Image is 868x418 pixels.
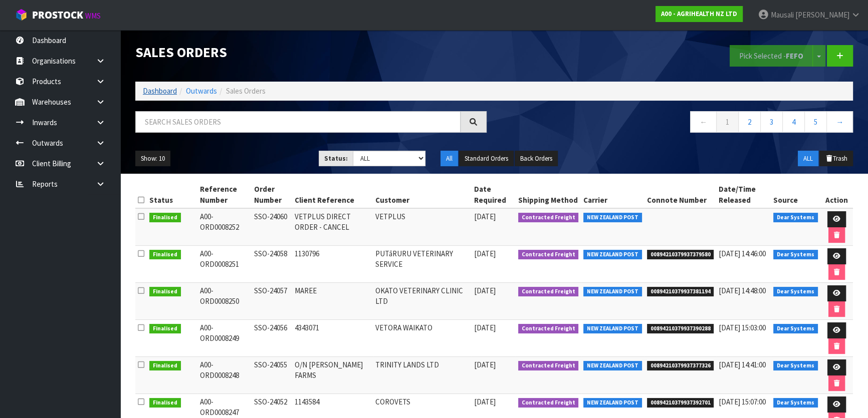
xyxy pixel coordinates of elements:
span: [DATE] [474,323,496,332]
th: Connote Number [644,181,717,208]
td: PUTāRURU VETERINARY SERVICE [373,246,472,283]
span: NEW ZEALAND POST [583,250,642,260]
nav: Page navigation [502,111,853,136]
td: VETPLUS [373,208,472,246]
td: SSO-24055 [251,357,292,394]
span: [DATE] [474,249,496,258]
span: 00894210379937379580 [647,250,714,260]
span: NEW ZEALAND POST [583,324,642,334]
th: Action [820,181,853,208]
td: A00-ORD0008248 [197,357,252,394]
td: A00-ORD0008252 [197,208,252,246]
th: Status [147,181,197,208]
th: Date Required [472,181,516,208]
span: Contracted Freight [518,361,579,371]
button: Trash [819,151,853,167]
td: TRINITY LANDS LTD [373,357,472,394]
button: Back Orders [515,151,558,167]
td: SSO-24056 [251,320,292,357]
button: ALL [798,151,818,167]
th: Source [771,181,820,208]
button: Pick Selected -FEFO [730,45,813,67]
th: Date/Time Released [716,181,771,208]
span: NEW ZEALAND POST [583,361,642,371]
span: Sales Orders [226,86,266,96]
th: Order Number [251,181,292,208]
th: Carrier [581,181,644,208]
span: NEW ZEALAND POST [583,398,642,408]
span: [DATE] 15:03:00 [719,323,766,332]
td: OKATO VETERINARY CLINIC LTD [373,283,472,320]
span: Dear Systems [773,324,818,334]
td: MAREE [292,283,373,320]
td: SSO-24060 [251,208,292,246]
td: VETORA WAIKATO [373,320,472,357]
button: Show: 10 [135,151,170,167]
button: Standard Orders [459,151,514,167]
td: A00-ORD0008249 [197,320,252,357]
td: A00-ORD0008251 [197,246,252,283]
td: 4343071 [292,320,373,357]
span: 00894210379937377326 [647,361,714,371]
span: 00894210379937381194 [647,287,714,297]
th: Customer [373,181,472,208]
input: Search sales orders [135,111,461,133]
span: [DATE] 14:48:00 [719,286,766,295]
span: [PERSON_NAME] [795,10,849,20]
a: → [826,111,853,133]
span: NEW ZEALAND POST [583,287,642,297]
th: Shipping Method [516,181,581,208]
strong: A00 - AGRIHEALTH NZ LTD [661,10,737,18]
span: NEW ZEALAND POST [583,213,642,223]
a: 5 [804,111,827,133]
strong: FEFO [786,51,803,61]
span: [DATE] [474,212,496,221]
a: Dashboard [143,86,177,96]
span: Dear Systems [773,213,818,223]
td: A00-ORD0008250 [197,283,252,320]
span: [DATE] 14:41:00 [719,360,766,369]
span: Finalised [149,213,181,223]
a: ← [690,111,717,133]
span: Contracted Freight [518,287,579,297]
span: [DATE] [474,360,496,369]
span: Finalised [149,361,181,371]
th: Client Reference [292,181,373,208]
span: Mausali [771,10,794,20]
small: WMS [85,11,101,21]
span: Dear Systems [773,287,818,297]
td: VETPLUS DIRECT ORDER - CANCEL [292,208,373,246]
a: Outwards [186,86,217,96]
a: A00 - AGRIHEALTH NZ LTD [656,6,743,22]
span: Contracted Freight [518,213,579,223]
td: SSO-24058 [251,246,292,283]
span: [DATE] 14:46:00 [719,249,766,258]
strong: Status: [324,154,348,163]
span: Contracted Freight [518,250,579,260]
span: [DATE] 15:07:00 [719,397,766,406]
img: cube-alt.png [15,9,28,21]
span: 00894210379937390288 [647,324,714,334]
a: 3 [760,111,783,133]
span: [DATE] [474,286,496,295]
span: Contracted Freight [518,398,579,408]
span: Dear Systems [773,361,818,371]
span: Dear Systems [773,250,818,260]
a: 4 [782,111,805,133]
td: 1130796 [292,246,373,283]
td: O/N [PERSON_NAME] FARMS [292,357,373,394]
th: Reference Number [197,181,252,208]
span: Finalised [149,398,181,408]
button: All [441,151,458,167]
span: Finalised [149,324,181,334]
a: 2 [738,111,761,133]
a: 1 [716,111,739,133]
td: SSO-24057 [251,283,292,320]
span: Finalised [149,287,181,297]
span: [DATE] [474,397,496,406]
span: Dear Systems [773,398,818,408]
span: Contracted Freight [518,324,579,334]
h1: Sales Orders [135,45,487,60]
span: Finalised [149,250,181,260]
span: 00894210379937392701 [647,398,714,408]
